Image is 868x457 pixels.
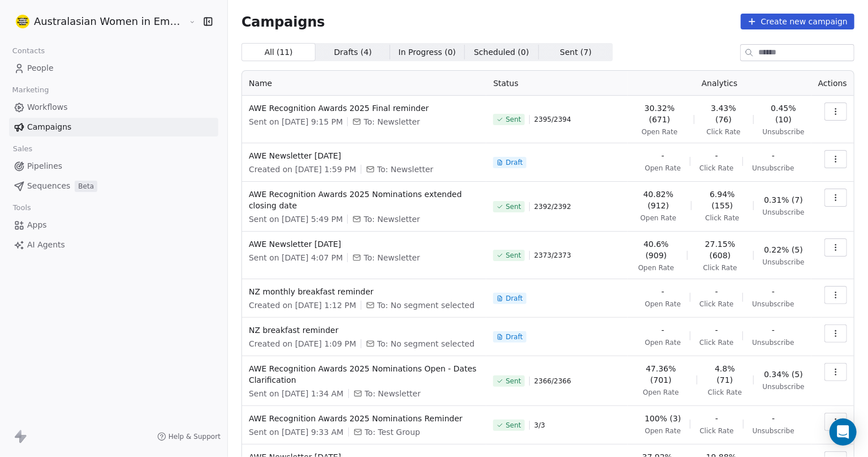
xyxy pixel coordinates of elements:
span: 2392 / 2392 [534,202,571,211]
span: Australasian Women in Emergencies Network [34,14,186,29]
span: 30.32% (671) [634,102,684,125]
span: 0.31% (7) [764,194,803,206]
span: Sent [506,377,521,386]
span: Workflows [27,101,68,113]
span: To: Test Group [365,426,421,438]
a: Apps [9,216,218,234]
span: Click Rate [699,164,733,173]
span: Sent [506,421,521,430]
span: - [715,286,718,297]
span: Click Rate [703,263,737,272]
span: Sent [506,115,521,124]
span: Open Rate [641,213,677,223]
span: Open Rate [643,388,679,397]
span: - [772,286,775,297]
span: Drafts ( 4 ) [334,46,372,58]
span: AWE Newsletter [DATE] [249,150,480,161]
span: To: Newsletter [377,164,434,175]
a: SequencesBeta [9,177,218,195]
span: Unsubscribe [763,127,805,136]
span: 2395 / 2394 [534,115,571,124]
span: - [662,324,664,336]
a: Help & Support [157,432,221,441]
span: Sent on [DATE] 9:33 AM [249,426,344,438]
span: Unsubscribe [763,208,805,217]
span: - [715,150,718,161]
span: Sent [506,202,521,211]
span: To: Newsletter [364,213,420,225]
span: Click Rate [708,388,742,397]
span: Tools [8,199,36,216]
div: Open Intercom Messenger [830,418,857,446]
span: Open Rate [645,164,681,173]
span: 3 / 3 [534,421,545,430]
span: - [715,413,718,424]
span: Sent on [DATE] 9:15 PM [249,116,343,127]
span: Click Rate [699,338,733,347]
span: - [662,286,664,297]
span: Click Rate [705,213,739,223]
span: Sent on [DATE] 4:07 PM [249,252,343,263]
span: Open Rate [645,300,681,309]
span: 40.6% (909) [634,238,677,261]
span: - [715,324,718,336]
span: Click Rate [699,426,733,435]
button: Australasian Women in Emergencies Network [14,12,180,31]
span: Beta [75,181,97,192]
span: Open Rate [642,127,678,136]
span: To: No segment selected [377,300,474,311]
span: Draft [506,158,522,167]
span: 27.15% (608) [697,238,744,261]
img: Logo%20A%20white%20300x300.png [16,15,29,28]
button: Create new campaign [741,14,854,29]
span: Sales [8,140,37,157]
span: Click Rate [699,300,733,309]
span: 6.94% (155) [701,189,744,211]
span: Scheduled ( 0 ) [474,46,529,58]
a: Workflows [9,98,218,117]
span: Unsubscribe [752,338,794,347]
span: 40.82% (912) [634,189,682,211]
span: AWE Newsletter [DATE] [249,238,480,250]
span: NZ monthly breakfast reminder [249,286,480,297]
span: 2373 / 2373 [534,251,571,260]
span: AI Agents [27,239,65,251]
span: To: Newsletter [364,116,420,127]
span: Draft [506,294,522,303]
span: AWE Recognition Awards 2025 Nominations extended closing date [249,189,480,211]
span: 4.8% (71) [706,363,744,386]
span: - [772,324,775,336]
th: Actions [811,71,854,96]
span: Sent on [DATE] 1:34 AM [249,388,344,399]
span: Help & Support [169,432,221,441]
span: People [27,62,54,74]
span: Marketing [7,82,54,99]
span: - [772,413,775,424]
span: Contacts [7,42,50,59]
span: Created on [DATE] 1:59 PM [249,164,356,175]
span: Open Rate [638,263,675,272]
span: Campaigns [27,121,71,133]
span: AWE Recognition Awards 2025 Nominations Reminder [249,413,480,424]
th: Analytics [628,71,811,96]
span: Draft [506,332,522,341]
span: Created on [DATE] 1:09 PM [249,338,356,349]
span: Click Rate [707,127,741,136]
span: Sent [506,251,521,260]
span: Unsubscribe [763,382,805,391]
span: Unsubscribe [752,300,794,309]
span: Unsubscribe [752,164,794,173]
a: People [9,59,218,78]
span: - [772,150,775,161]
th: Status [486,71,628,96]
span: Sent ( 7 ) [560,46,591,58]
span: Sequences [27,180,70,192]
span: Sent on [DATE] 5:49 PM [249,213,343,225]
span: 100% (3) [645,413,681,424]
span: In Progress ( 0 ) [399,46,456,58]
span: Pipelines [27,160,62,172]
span: NZ breakfast reminder [249,324,480,336]
span: Open Rate [645,426,681,435]
a: Pipelines [9,157,218,176]
span: 0.45% (10) [763,102,805,125]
